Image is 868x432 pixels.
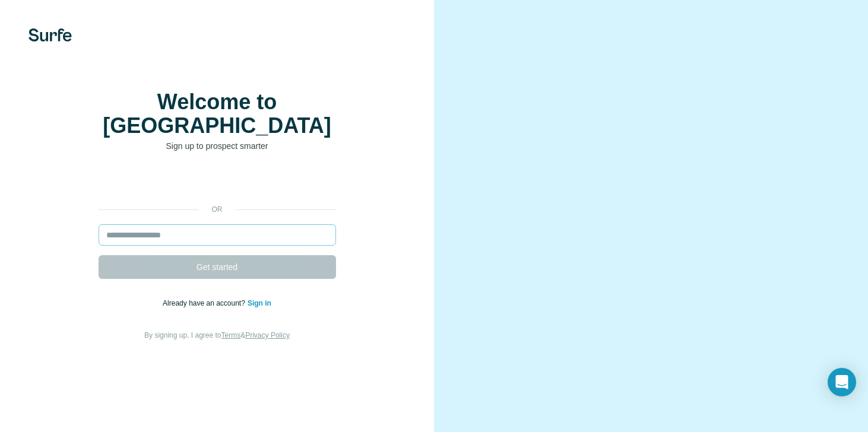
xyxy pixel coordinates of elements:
img: Surfe's logo [28,28,72,42]
span: By signing up, I agree to & [144,331,290,339]
h1: Welcome to [GEOGRAPHIC_DATA] [99,90,336,138]
span: Already have an account? [163,299,248,307]
iframe: Sign in with Google Button [93,170,342,196]
div: Open Intercom Messenger [828,368,856,396]
p: Sign up to prospect smarter [99,140,336,152]
a: Terms [221,331,241,339]
p: or [198,204,236,215]
a: Privacy Policy [245,331,290,339]
a: Sign in [248,299,271,307]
